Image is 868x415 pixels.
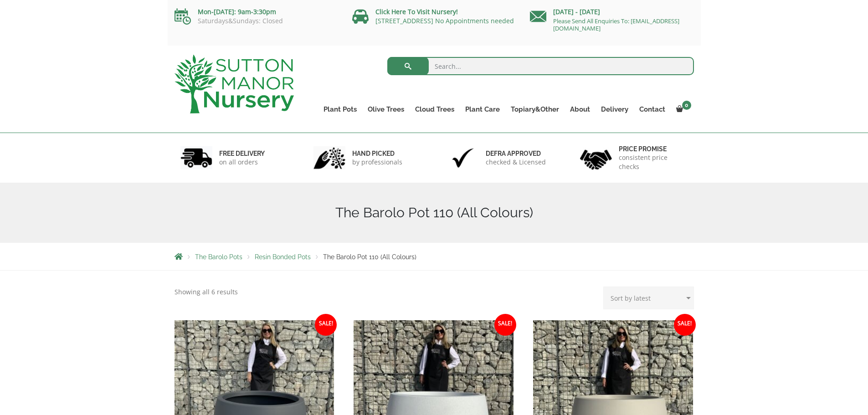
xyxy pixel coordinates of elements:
img: 4.jpg [580,144,612,172]
p: Saturdays&Sundays: Closed [175,17,339,25]
a: [STREET_ADDRESS] No Appointments needed [375,16,514,25]
nav: Breadcrumbs [175,253,694,260]
a: Olive Trees [362,103,410,116]
span: Sale! [315,314,337,336]
a: Plant Pots [318,103,362,116]
p: on all orders [219,158,265,167]
a: Plant Care [460,103,505,116]
p: Showing all 6 results [175,287,238,297]
h6: hand picked [352,149,402,158]
a: The Barolo Pots [195,253,242,261]
p: Mon-[DATE]: 9am-3:30pm [175,6,339,17]
h6: Defra approved [486,149,546,158]
a: About [565,103,596,116]
a: Topiary&Other [505,103,565,116]
a: Resin Bonded Pots [255,253,311,261]
img: 1.jpg [180,146,212,169]
input: Search... [387,57,694,75]
img: 2.jpg [313,146,345,169]
span: Sale! [494,314,516,336]
select: Shop order [603,287,694,309]
a: Delivery [596,103,634,116]
p: checked & Licensed [486,158,546,167]
p: [DATE] - [DATE] [530,6,694,17]
h6: FREE DELIVERY [219,149,265,158]
a: 0 [671,103,694,116]
h1: The Barolo Pot 110 (All Colours) [175,205,694,221]
p: consistent price checks [619,153,688,171]
a: Cloud Trees [410,103,460,116]
p: by professionals [352,158,402,167]
span: Sale! [674,314,696,336]
h6: Price promise [619,145,688,153]
a: Please Send All Enquiries To: [EMAIL_ADDRESS][DOMAIN_NAME] [553,17,679,32]
img: 3.jpg [447,146,479,169]
img: logo [175,55,294,113]
a: Contact [634,103,671,116]
a: Click Here To Visit Nursery! [375,7,458,16]
span: 0 [682,101,691,110]
span: The Barolo Pot 110 (All Colours) [323,253,416,261]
